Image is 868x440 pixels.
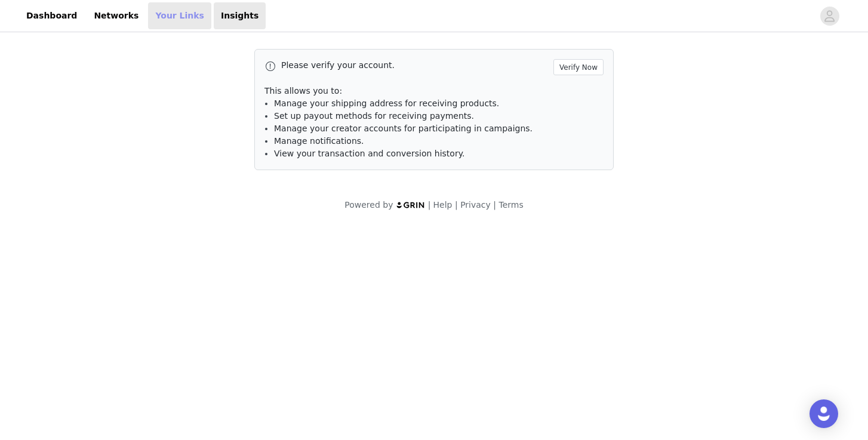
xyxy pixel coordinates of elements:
a: Your Links [148,2,211,29]
span: Manage your shipping address for receiving products. [274,99,499,108]
a: Insights [214,2,266,29]
span: View your transaction and conversion history. [274,149,464,158]
a: Dashboard [19,2,84,29]
span: | [428,200,431,210]
div: avatar [824,7,835,26]
div: Open Intercom Messenger [809,399,838,428]
a: Help [433,200,453,210]
span: | [455,200,458,210]
a: Privacy [460,200,491,210]
p: This allows you to: [264,85,604,97]
span: Set up payout methods for receiving payments. [274,111,474,121]
button: Verify Now [553,59,604,75]
span: Powered by [344,200,393,210]
a: Networks [87,2,146,29]
a: Terms [498,200,523,210]
p: Please verify your account. [281,59,549,72]
span: Manage your creator accounts for participating in campaigns. [274,124,533,133]
span: Manage notifications. [274,136,364,146]
span: | [493,200,496,210]
img: logo [396,201,426,209]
